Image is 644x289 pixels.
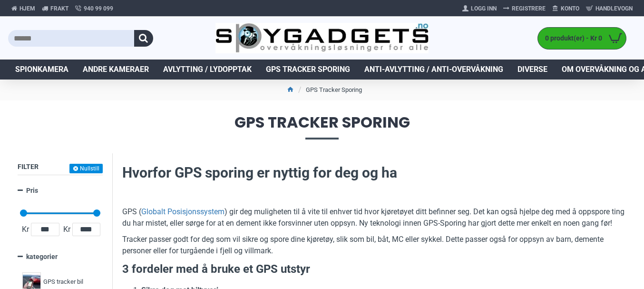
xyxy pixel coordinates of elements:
[512,4,546,13] span: Registrere
[122,234,626,257] p: Tracker passer godt for deg som vil sikre og spore dine kjøretøy, slik som bil, båt, MC eller syk...
[69,164,103,173] button: Nullstill
[18,182,103,199] a: Pris
[266,64,350,75] span: GPS Tracker Sporing
[83,64,149,75] span: Andre kameraer
[595,4,633,13] span: Handlevogn
[43,277,83,287] span: GPS tracker bil
[364,64,503,75] span: Anti-avlytting / Anti-overvåkning
[141,206,224,218] a: Globalt Posisjonssystem
[459,1,500,16] a: Logg Inn
[500,1,549,16] a: Registrere
[561,4,579,13] span: Konto
[538,28,626,49] a: 0 produkt(er) - Kr 0
[18,249,103,265] a: kategorier
[471,4,497,13] span: Logg Inn
[61,224,72,235] span: Kr
[84,4,113,13] span: 940 99 099
[259,60,357,80] a: GPS Tracker Sporing
[510,60,555,80] a: Diverse
[10,115,634,139] span: GPS Tracker Sporing
[583,1,636,16] a: Handlevogn
[122,261,626,278] h3: 3 fordeler med å bruke et GPS utstyr
[538,33,605,43] span: 0 produkt(er) - Kr 0
[163,64,252,75] span: Avlytting / Lydopptak
[8,60,76,80] a: Spionkamera
[122,163,626,183] h2: Hvorfor GPS sporing er nyttig for deg og ha
[20,224,31,235] span: Kr
[122,206,626,229] p: GPS ( ) gir deg muligheten til å vite til enhver tid hvor kjøretøyet ditt befinner seg. Det kan o...
[15,64,68,75] span: Spionkamera
[76,60,156,80] a: Andre kameraer
[357,60,510,80] a: Anti-avlytting / Anti-overvåkning
[549,1,583,16] a: Konto
[18,163,39,170] span: Filter
[156,60,259,80] a: Avlytting / Lydopptak
[215,23,429,54] img: SpyGadgets.no
[517,64,547,75] span: Diverse
[20,4,35,13] span: Hjem
[50,4,68,13] span: Frakt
